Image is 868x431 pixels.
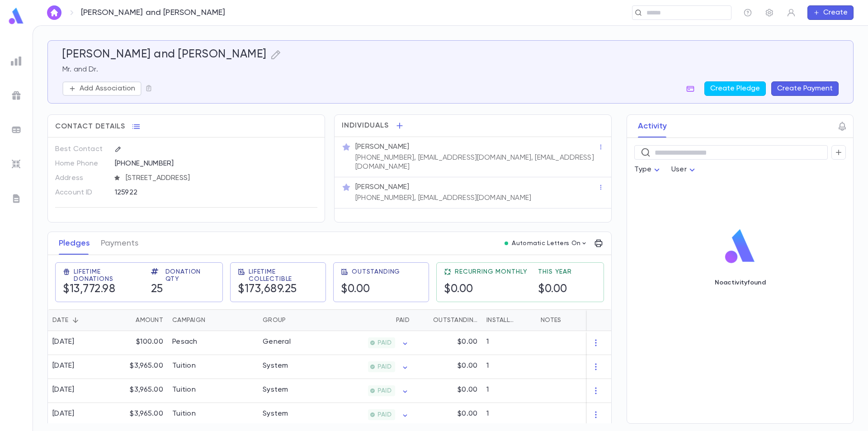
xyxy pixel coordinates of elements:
[414,309,482,331] div: Outstanding
[342,121,389,130] span: Individuals
[715,279,766,286] p: No activity found
[771,81,839,96] button: Create Payment
[671,161,698,179] div: User
[419,313,433,327] button: Sort
[52,409,75,418] div: [DATE]
[11,124,22,135] img: batches_grey.339ca447c9d9533ef1741baa751efc33.svg
[374,411,395,418] span: PAID
[165,268,215,283] span: Donation Qty
[355,142,409,152] p: [PERSON_NAME]
[52,337,75,346] div: [DATE]
[109,355,168,379] div: $3,965.00
[286,313,300,327] button: Sort
[517,313,532,327] button: Sort
[263,309,286,331] div: Group
[122,174,318,183] span: [STREET_ADDRESS]
[541,309,561,331] div: Notes
[374,363,395,370] span: PAID
[62,48,267,62] h5: [PERSON_NAME] and [PERSON_NAME]
[109,331,168,355] div: $100.00
[62,65,839,74] p: Mr. and Dr.
[722,228,759,265] img: logo
[458,361,477,370] p: $0.00
[704,81,766,96] button: Create Pledge
[205,313,220,327] button: Sort
[536,309,649,331] div: Notes
[482,403,536,427] div: 1
[52,385,75,394] div: [DATE]
[121,313,136,327] button: Sort
[109,403,168,427] div: $3,965.00
[168,309,258,331] div: Campaign
[634,166,651,173] span: Type
[374,387,395,394] span: PAID
[249,268,318,283] span: Lifetime Collectible
[59,232,90,255] button: Pledges
[355,153,598,171] p: [PHONE_NUMBER], [EMAIL_ADDRESS][DOMAIN_NAME], [EMAIL_ADDRESS][DOMAIN_NAME]
[7,7,25,25] img: logo
[11,159,22,170] img: imports_grey.530a8a0e642e233f2baf0ef88e8c9fcb.svg
[136,309,163,331] div: Amount
[807,5,854,20] button: Create
[55,142,107,156] p: Best Contact
[11,193,22,204] img: letters_grey.7941b92b52307dd3b8a917253454ce1c.svg
[263,337,291,346] div: General
[172,385,196,394] div: Tuition
[501,237,591,250] button: Automatic Letters On
[482,355,536,379] div: 1
[55,156,107,171] p: Home Phone
[352,268,400,275] span: Outstanding
[382,313,396,327] button: Sort
[172,409,196,418] div: Tuition
[263,409,288,418] div: System
[482,379,536,403] div: 1
[115,156,317,170] div: [PHONE_NUMBER]
[52,361,75,370] div: [DATE]
[172,337,198,346] div: Pesach
[80,84,135,93] p: Add Association
[115,185,273,199] div: 125922
[74,268,140,283] span: Lifetime Donations
[638,115,667,137] button: Activity
[263,385,288,394] div: System
[538,283,567,296] h5: $0.00
[326,309,414,331] div: Paid
[52,309,68,331] div: Date
[63,283,115,296] h5: $13,772.98
[62,81,142,96] button: Add Association
[101,232,138,255] button: Payments
[444,283,473,296] h5: $0.00
[11,90,22,101] img: campaigns_grey.99e729a5f7ee94e3726e6486bddda8f1.svg
[81,8,226,18] p: [PERSON_NAME] and [PERSON_NAME]
[55,122,125,131] span: Contact Details
[68,313,83,327] button: Sort
[109,309,168,331] div: Amount
[458,385,477,394] p: $0.00
[458,337,477,346] p: $0.00
[538,268,572,275] span: This Year
[433,309,477,331] div: Outstanding
[671,166,687,173] span: User
[396,309,410,331] div: Paid
[238,283,297,296] h5: $173,689.25
[258,309,326,331] div: Group
[109,379,168,403] div: $3,965.00
[151,283,163,296] h5: 25
[634,161,662,179] div: Type
[55,185,107,200] p: Account ID
[355,194,531,203] p: [PHONE_NUMBER], [EMAIL_ADDRESS][DOMAIN_NAME]
[374,339,395,346] span: PAID
[482,309,536,331] div: Installments
[486,309,517,331] div: Installments
[482,331,536,355] div: 1
[263,361,288,370] div: System
[341,283,370,296] h5: $0.00
[11,56,22,66] img: reports_grey.c525e4749d1bce6a11f5fe2a8de1b229.svg
[455,268,527,275] span: Recurring Monthly
[55,171,107,185] p: Address
[48,309,109,331] div: Date
[172,361,196,370] div: Tuition
[458,409,477,418] p: $0.00
[512,240,580,247] p: Automatic Letters On
[172,309,205,331] div: Campaign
